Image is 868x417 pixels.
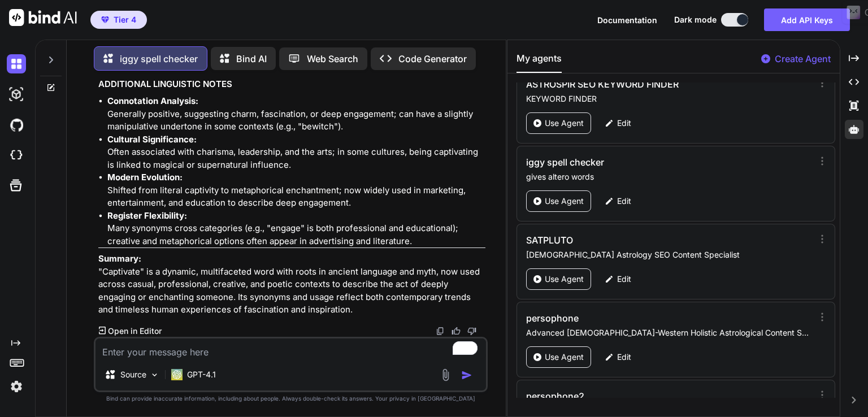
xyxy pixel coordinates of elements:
p: Use Agent [545,351,584,363]
p: Open in Editor [108,325,162,337]
h3: iggy spell checker [526,155,727,169]
button: My agents [517,51,562,73]
p: Use Agent [545,118,584,129]
p: GPT-4.1 [187,369,216,380]
img: GPT-4.1 [171,369,183,380]
p: gives altero words [526,171,813,183]
p: Create Agent [775,52,831,66]
button: Documentation [597,14,657,26]
img: darkAi-studio [7,85,26,104]
li: Many synonyms cross categories (e.g., "engage" is both professional and educational); creative an... [107,210,485,248]
p: Bind can provide inaccurate information, including about people. Always double-check its answers.... [94,394,488,403]
span: Tier 4 [114,14,136,25]
p: Use Agent [545,273,584,285]
img: cloudideIcon [7,146,26,165]
img: premium [101,16,109,23]
img: Bind AI [9,9,77,26]
img: like [452,327,461,336]
p: iggy spell checker [120,52,198,66]
strong: Cultural Significance: [107,134,197,145]
li: Often associated with charisma, leadership, and the arts; in some cultures, being captivating is ... [107,133,485,172]
h3: persophone2 [526,389,727,403]
li: Shifted from literal captivity to metaphorical enchantment; now widely used in marketing, enterta... [107,171,485,210]
h3: persophone [526,311,727,325]
p: Code Generator [398,52,467,66]
p: KEYWORD FINDER [526,93,813,105]
button: Add API Keys [764,8,850,31]
p: Edit [617,351,631,363]
img: settings [7,377,26,396]
p: "Captivate" is a dynamic, multifaceted word with roots in ancient language and myth, now used acr... [98,253,485,316]
p: Bind AI [236,52,267,66]
strong: Summary: [98,253,141,264]
textarea: To enrich screen reader interactions, please activate Accessibility in Grammarly extension settings [96,338,486,359]
p: Use Agent [545,196,584,207]
button: premiumTier 4 [90,11,147,29]
p: Web Search [307,52,358,66]
img: attachment [439,368,452,381]
p: [DEMOGRAPHIC_DATA] Astrology SEO Content Specialist [526,249,813,260]
p: Advanced [DEMOGRAPHIC_DATA]-Western Holistic Astrological Content Specialist [526,327,813,338]
img: dislike [467,327,476,336]
p: Source [120,369,146,380]
strong: Modern Evolution: [107,172,183,183]
img: icon [461,370,472,381]
li: Generally positive, suggesting charm, fascination, or deep engagement; can have a slightly manipu... [107,95,485,133]
h3: ASTROSPIR SEO KEYWORD FINDER [526,77,727,91]
strong: Register Flexibility: [107,210,187,221]
p: Edit [617,196,631,207]
img: darkChat [7,54,26,73]
img: githubDark [7,115,26,134]
h3: SATPLUTO [526,233,727,247]
h3: ADDITIONAL LINGUISTIC NOTES [98,78,485,91]
strong: Connotation Analysis: [107,95,198,106]
p: Edit [617,273,631,285]
span: Documentation [597,15,657,25]
img: copy [436,327,445,336]
img: Pick Models [150,370,159,380]
span: Dark mode [674,14,717,25]
p: Edit [617,118,631,129]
